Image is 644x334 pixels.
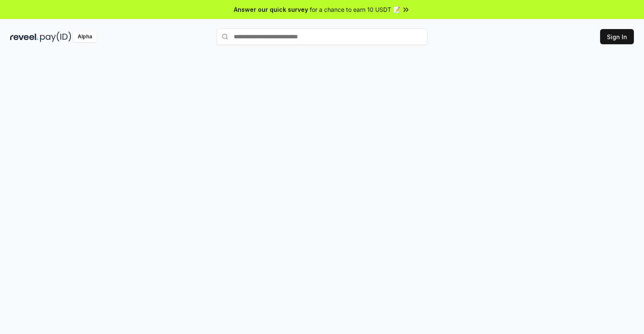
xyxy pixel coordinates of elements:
[73,32,97,42] div: Alpha
[40,32,71,42] img: pay_id
[600,29,634,44] button: Sign In
[234,5,308,14] span: Answer our quick survey
[310,5,400,14] span: for a chance to earn 10 USDT 📝
[10,32,38,42] img: reveel_dark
